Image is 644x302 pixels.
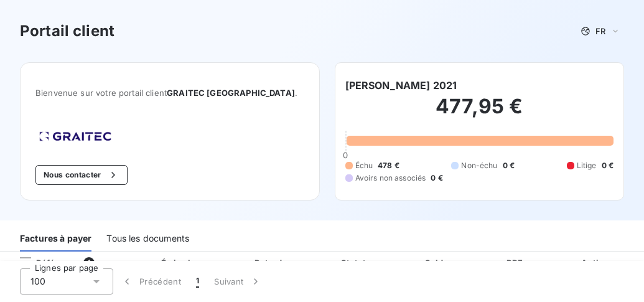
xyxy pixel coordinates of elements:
[577,160,597,171] span: Litige
[595,26,605,36] span: FR
[345,94,614,131] h2: 477,95 €
[431,172,442,184] span: 0 €
[343,150,348,160] span: 0
[602,160,614,171] span: 0 €
[355,172,426,184] span: Avoirs non associés
[35,128,115,145] img: Company logo
[189,268,207,295] button: 1
[461,160,497,171] span: Non-échu
[482,257,551,269] div: PDF
[167,88,295,98] span: GRAITEC [GEOGRAPHIC_DATA]
[113,268,189,295] button: Précédent
[35,165,128,185] button: Nous contacter
[355,160,373,171] span: Échu
[229,257,310,269] div: Retard
[207,268,269,295] button: Suivant
[30,275,45,288] span: 100
[20,20,114,42] h3: Portail client
[10,257,78,268] div: Référence
[556,257,642,269] div: Actions
[345,78,457,93] h6: [PERSON_NAME] 2021
[196,275,199,288] span: 1
[106,225,189,252] div: Tous les documents
[35,88,304,98] span: Bienvenue sur votre portail client .
[135,257,224,269] div: Émise le
[315,257,394,269] div: Statut
[20,225,91,252] div: Factures à payer
[378,160,399,171] span: 478 €
[399,257,477,269] div: Solde
[503,160,515,171] span: 0 €
[83,257,95,268] span: 1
